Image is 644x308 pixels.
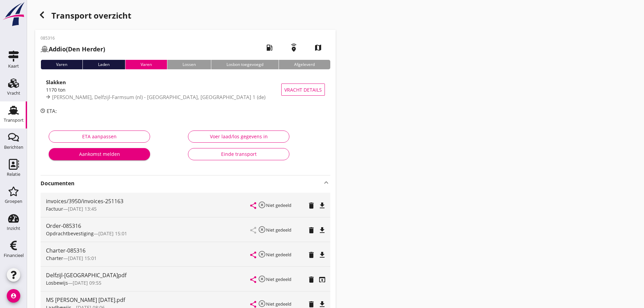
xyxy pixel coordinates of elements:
div: Transport [4,118,24,122]
i: highlight_off [258,201,266,209]
span: [DATE] 09:55 [73,280,101,286]
span: Factuur [46,206,63,212]
i: highlight_off [258,300,266,308]
small: Niet gedeeld [266,227,291,233]
div: Voer laad/los gegevens in [194,133,284,140]
i: delete [307,251,315,259]
div: Laden [82,60,125,69]
div: Varen [41,60,82,69]
i: local_gas_station [260,38,279,57]
i: delete [307,202,315,210]
div: Delfzijl-[GEOGRAPHIC_DATA]pdf [46,271,251,279]
div: Order-085316 [46,222,251,230]
div: — [46,255,251,262]
i: highlight_off [258,275,266,283]
i: share [249,276,257,284]
span: [DATE] 13:45 [68,206,97,212]
i: account_circle [7,289,20,303]
div: 1170 ton [46,86,281,93]
i: keyboard_arrow_up [322,179,330,187]
div: — [46,279,251,286]
i: share [249,251,257,259]
i: share [249,202,257,210]
span: Charter [46,255,63,261]
strong: Slakken [46,79,66,86]
div: Relatie [7,172,20,176]
div: Transport overzicht [35,8,336,24]
span: [DATE] 15:01 [98,230,127,237]
img: logo-small.a267ee39.svg [1,2,26,27]
small: Niet gedeeld [266,301,291,307]
div: ETA aanpassen [54,133,144,140]
p: 085316 [41,35,105,41]
div: Afgeleverd [279,60,330,69]
div: Lossen [167,60,211,69]
i: highlight_off [258,250,266,258]
span: Losbewijs [46,280,68,286]
div: Inzicht [7,226,20,231]
i: open_in_browser [318,276,326,284]
div: Losbon toegevoegd [211,60,279,69]
div: MS [PERSON_NAME] [DATE].pdf [46,296,251,304]
i: file_download [318,226,326,234]
span: Opdrachtbevestiging [46,230,94,237]
span: [DATE] 15:01 [68,255,97,261]
i: map [309,38,328,57]
div: invoices/3950/invoices-251163 [46,197,251,205]
strong: Documenten [41,180,322,187]
div: — [46,230,251,237]
i: file_download [318,202,326,210]
h2: (Den Herder) [41,45,105,54]
strong: Addio [49,45,66,53]
i: delete [307,226,315,234]
div: Aankomst melden [54,150,145,158]
small: Niet gedeeld [266,252,291,258]
span: [PERSON_NAME], Delfzijl-Farmsum (nl) - [GEOGRAPHIC_DATA], [GEOGRAPHIC_DATA] 1 (de) [52,94,265,100]
small: Niet gedeeld [266,202,291,208]
div: Financieel [4,253,24,258]
div: Kaart [8,64,19,68]
i: highlight_off [258,226,266,234]
div: Berichten [4,145,23,149]
button: Vracht details [281,84,325,96]
div: Vracht [7,91,20,95]
div: Einde transport [194,150,284,158]
button: ETA aanpassen [49,131,150,143]
span: ETA: [47,108,57,114]
div: Varen [125,60,167,69]
a: Slakken1170 ton[PERSON_NAME], Delfzijl-Farmsum (nl) - [GEOGRAPHIC_DATA], [GEOGRAPHIC_DATA] 1 (de)... [41,75,330,104]
div: — [46,205,251,212]
button: Einde transport [188,148,289,160]
button: Voer laad/los gegevens in [188,131,289,143]
div: Charter-085316 [46,246,251,255]
i: delete [307,276,315,284]
button: Aankomst melden [49,148,150,160]
div: Groepen [5,199,22,204]
i: emergency_share [284,38,303,57]
i: file_download [318,251,326,259]
small: Niet gedeeld [266,276,291,282]
span: Vracht details [284,86,322,93]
